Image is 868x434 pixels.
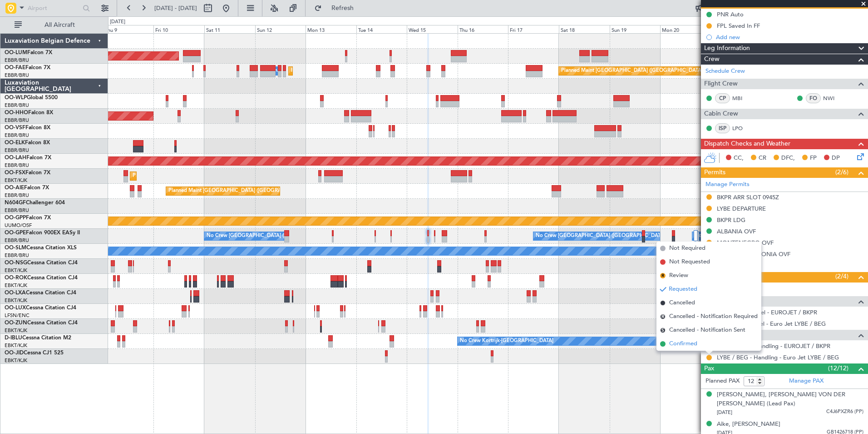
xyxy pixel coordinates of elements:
[826,408,863,416] span: C4J6PXZR6 (PP)
[704,79,738,89] span: Flight Crew
[715,93,730,103] div: CP
[717,342,830,350] a: BKPR / PRN - Handling - EUROJET / BKPR
[660,25,711,33] div: Mon 20
[781,154,795,163] span: DFC,
[5,282,27,289] a: EBKT/KJK
[716,33,863,41] div: Add new
[110,18,125,26] div: [DATE]
[669,298,695,308] span: Cancelled
[5,162,29,169] a: EBBR/BRU
[5,335,71,341] a: D-IBLUCessna Citation M2
[669,326,745,335] span: Cancelled - Notification Sent
[5,192,29,199] a: EBBR/BRU
[759,154,766,163] span: CR
[291,64,370,78] div: Planned Maint Melsbroek Air Base
[704,43,750,54] span: Leg Information
[5,342,27,349] a: EBKT/KJK
[324,5,362,11] span: Refresh
[717,205,766,212] div: LYBE DEPARTURE
[5,245,26,251] span: OO-SLM
[5,230,80,236] a: OO-GPEFalcon 900EX EASy II
[508,25,559,33] div: Fri 17
[660,328,666,333] span: S
[810,154,817,163] span: FP
[5,110,28,116] span: OO-HHO
[5,95,58,101] a: OO-WLPGlobal 5500
[669,339,697,348] span: Confirmed
[717,409,732,416] span: [DATE]
[207,229,359,243] div: No Crew [GEOGRAPHIC_DATA] ([GEOGRAPHIC_DATA] National)
[5,275,27,281] span: OO-ROK
[5,125,50,131] a: OO-VSFFalcon 8X
[5,57,29,64] a: EBBR/BRU
[536,229,688,243] div: No Crew [GEOGRAPHIC_DATA] ([GEOGRAPHIC_DATA] National)
[5,185,49,191] a: OO-AIEFalcon 7X
[204,25,255,33] div: Sat 11
[5,170,25,176] span: OO-FSX
[561,64,725,78] div: Planned Maint [GEOGRAPHIC_DATA] ([GEOGRAPHIC_DATA] National)
[5,65,50,71] a: OO-FAEFalcon 7X
[5,252,29,259] a: EBBR/BRU
[28,1,80,15] input: Airport
[153,25,204,33] div: Fri 10
[5,185,24,191] span: OO-AIE
[460,334,553,348] div: No Crew Kortrijk-[GEOGRAPHIC_DATA]
[5,102,29,109] a: EBBR/BRU
[5,72,29,79] a: EBBR/BRU
[717,10,744,18] div: PNR Auto
[717,216,745,224] div: BKPR LDG
[5,215,51,221] a: OO-GPPFalcon 7X
[669,285,697,294] span: Requested
[168,184,311,198] div: Planned Maint [GEOGRAPHIC_DATA] ([GEOGRAPHIC_DATA])
[835,272,848,281] span: (2/4)
[732,124,753,132] a: LPO
[5,140,50,146] a: OO-ELKFalcon 8X
[5,357,27,364] a: EBKT/KJK
[669,244,705,253] span: Not Required
[835,167,848,177] span: (2/6)
[5,207,29,214] a: EBBR/BRU
[5,320,27,326] span: OO-ZUN
[704,109,738,119] span: Cabin Crew
[310,1,365,15] button: Refresh
[5,230,26,236] span: OO-GPE
[5,305,76,311] a: OO-LUXCessna Citation CJ4
[5,260,78,266] a: OO-NSGCessna Citation CJ4
[5,200,26,206] span: N604GF
[5,155,51,161] a: OO-LAHFalcon 7X
[716,262,863,270] div: Add new
[705,180,750,189] a: Manage Permits
[559,25,610,33] div: Sat 18
[660,314,666,319] span: R
[5,260,27,266] span: OO-NSG
[5,215,26,221] span: OO-GPP
[5,327,27,334] a: EBKT/KJK
[717,193,779,201] div: BKPR ARR SLOT 0945Z
[828,363,848,373] span: (12/12)
[717,420,780,429] div: Aike, [PERSON_NAME]
[5,290,26,296] span: OO-LXA
[5,305,26,311] span: OO-LUX
[610,25,661,33] div: Sun 19
[133,169,238,183] div: Planned Maint Kortrijk-[GEOGRAPHIC_DATA]
[669,257,710,267] span: Not Requested
[306,25,356,33] div: Mon 13
[5,95,27,101] span: OO-WLP
[5,147,29,154] a: EBBR/BRU
[669,312,758,321] span: Cancelled - Notification Required
[5,237,29,244] a: EBBR/BRU
[5,275,78,281] a: OO-ROKCessna Citation CJ4
[5,125,25,131] span: OO-VSF
[154,4,197,12] span: [DATE] - [DATE]
[5,117,29,124] a: EBBR/BRU
[5,245,77,251] a: OO-SLMCessna Citation XLS
[407,25,458,33] div: Wed 15
[717,227,756,235] div: ALBANIA OVF
[356,25,407,33] div: Tue 14
[5,132,29,139] a: EBBR/BRU
[704,54,720,65] span: Crew
[5,222,32,229] a: UUMO/OSF
[732,94,753,102] a: MBI
[5,50,52,56] a: OO-LUMFalcon 7X
[717,308,817,316] a: BKPR / PRN - Fuel - EUROJET / BKPR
